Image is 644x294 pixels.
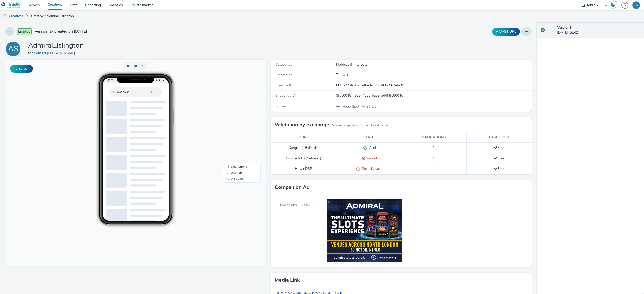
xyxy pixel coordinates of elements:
[226,106,242,109] span: Smartphone
[5,46,23,51] a: AS
[275,93,295,98] span: Snapshot ID
[609,1,617,9] img: Hawk Academy
[275,121,329,129] h3: Validation by exchange
[491,28,521,36] div: Duplicate the creative as a VAST URL
[226,112,237,115] span: Desktop
[275,73,293,77] span: Created on
[340,73,351,77] span: [DATE]
[275,83,293,88] span: Creative ID
[29,10,76,22] a: Creative : Admiral_Islington
[557,25,571,30] strong: Version 1
[8,42,18,56] div: AS
[466,132,532,143] th: Total cost
[336,62,531,67] div: Hobbies & Interests
[275,104,287,109] span: Format
[360,166,382,171] span: Partially valid
[336,132,401,143] th: State
[332,124,388,128] small: Only exchanges in this list require validation
[365,156,377,161] span: Invalid
[275,184,310,191] h3: Companion Ad
[494,166,504,171] span: Free
[433,145,435,150] span: 1
[35,29,87,34] span: Version 1 - Created on [DATE]
[401,132,466,143] th: Validations
[301,195,314,267] span: 300x250
[17,28,32,35] span: Enabled
[336,93,531,98] div: 3fbc0045-40d5-4558-bab5-a44f4fe8004c
[494,156,504,161] span: Free
[219,116,255,122] li: QR Code
[226,118,238,121] span: QR Code
[1,2,21,8] img: undefined Logo
[367,145,376,150] span: Valid
[492,28,520,36] button: VAST URL
[10,65,33,73] button: Fullscreen
[219,110,255,116] li: Desktop
[494,145,504,150] span: Free
[3,14,8,19] img: audio
[341,104,377,109] span: Audio Spot (VAST 2.0)
[34,51,77,55] a: Admiral [PERSON_NAME]
[336,83,531,88] div: 8b53d994-837c-46e9-8698-f68d967efa91
[271,164,336,174] td: Hawk DSP
[271,143,336,153] td: Google RTB (Deals)
[275,62,292,67] span: Categories
[557,25,640,35] div: [DATE] 16:42
[634,1,638,9] div: TN
[433,156,435,161] span: 1
[275,276,300,284] h3: Media link
[28,41,84,51] h1: Admiral_Islington
[271,132,336,143] th: Source
[609,1,619,9] a: Hawk Academy
[219,104,255,110] li: Smartphone
[314,195,406,265] img: Companion Ad
[103,19,108,22] span: 13:52
[28,51,34,55] span: for
[271,195,301,267] span: Dimensions
[340,73,351,78] div: Creation 11 August 2025, 16:42
[271,153,336,164] td: Google RTB (Network)
[433,166,435,171] span: 1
